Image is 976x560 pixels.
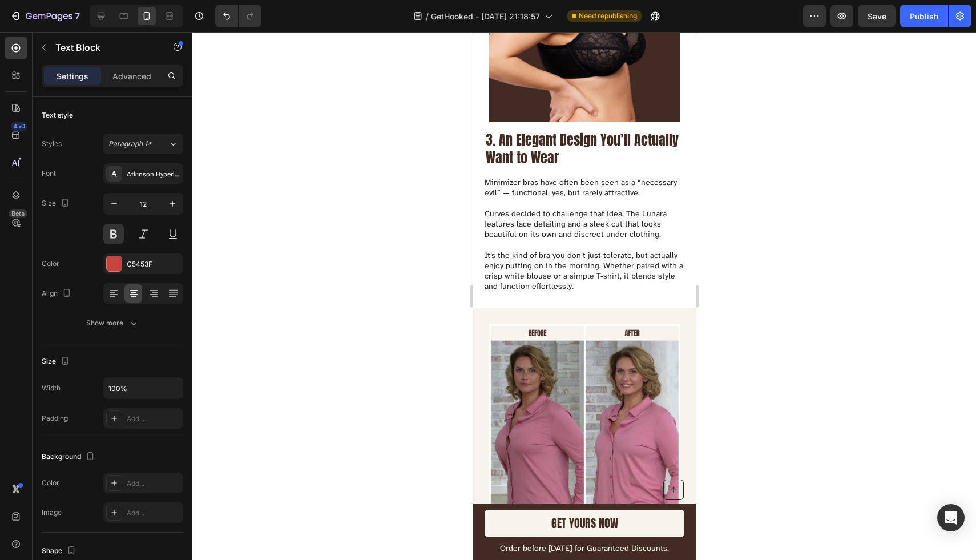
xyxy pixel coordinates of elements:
[42,354,72,369] div: Size
[127,508,180,518] div: Add...
[42,139,62,149] div: Styles
[910,10,938,22] div: Publish
[42,168,56,179] div: Font
[42,286,74,301] div: Align
[86,317,139,329] div: Show more
[42,196,72,211] div: Size
[42,110,73,120] div: Text style
[75,9,80,23] p: 7
[127,478,180,489] div: Add...
[579,11,637,21] span: Need republishing
[108,139,152,149] span: Paragraph 1*
[55,41,152,54] p: Text Block
[42,543,78,559] div: Shape
[127,414,180,424] div: Add...
[42,413,68,424] div: Padding
[431,10,540,22] span: GetHooked - [DATE] 21:18:57
[127,169,180,179] div: Atkinson Hyperlegible Next
[9,209,27,218] div: Beta
[42,313,183,333] button: Show more
[5,5,85,27] button: 7
[42,507,62,518] div: Image
[112,70,151,82] p: Advanced
[937,504,965,531] div: Open Intercom Messenger
[11,122,27,131] div: 450
[127,259,180,269] div: C5453F
[42,478,59,488] div: Color
[42,383,61,393] div: Width
[900,5,948,27] button: Publish
[426,10,429,22] span: /
[42,449,97,465] div: Background
[57,70,88,82] p: Settings
[215,5,261,27] div: Undo/Redo
[473,32,696,560] iframe: Design area
[868,11,886,21] span: Save
[42,259,59,269] div: Color
[104,378,183,398] input: Auto
[858,5,896,27] button: Save
[103,134,183,154] button: Paragraph 1*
